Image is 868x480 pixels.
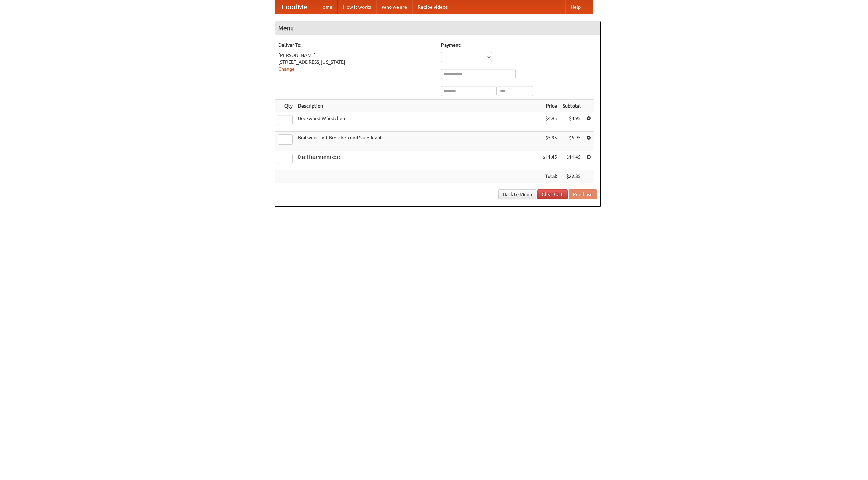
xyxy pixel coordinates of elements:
[376,0,412,14] a: Who we are
[560,151,584,170] td: $11.45
[537,189,568,199] a: Clear Cart
[275,21,600,35] h4: Menu
[278,66,295,72] a: Change
[540,151,560,170] td: $11.45
[278,52,434,59] div: [PERSON_NAME]
[278,42,434,49] h5: Deliver To:
[441,42,597,49] h5: Payment:
[338,0,376,14] a: How it works
[560,170,584,183] th: $22.35
[540,132,560,151] td: $5.95
[569,189,597,199] button: Purchase
[295,132,540,151] td: Bratwurst mit Brötchen und Sauerkraut
[560,112,584,132] td: $4.95
[560,100,584,112] th: Subtotal
[275,100,295,112] th: Qty
[314,0,338,14] a: Home
[540,112,560,132] td: $4.95
[498,189,536,199] a: Back to Menu
[565,0,586,14] a: Help
[560,132,584,151] td: $5.95
[295,100,540,112] th: Description
[295,151,540,170] td: Das Hausmannskost
[412,0,453,14] a: Recipe videos
[275,0,314,14] a: FoodMe
[295,112,540,132] td: Bockwurst Würstchen
[278,59,434,65] div: [STREET_ADDRESS][US_STATE]
[540,100,560,112] th: Price
[540,170,560,183] th: Total:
